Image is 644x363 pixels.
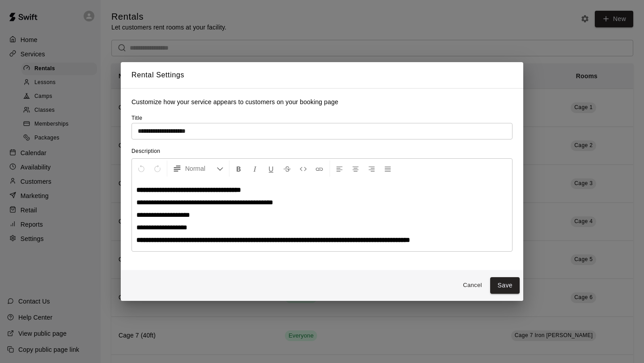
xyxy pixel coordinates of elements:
button: Format Bold [231,160,246,177]
button: Left Align [332,160,347,177]
button: Formatting Options [169,160,227,177]
span: Normal [185,164,216,173]
span: Title [131,115,142,121]
span: Description [131,148,160,154]
button: Justify Align [380,160,395,177]
button: Format Strikethrough [280,160,295,177]
h2: Rental Settings [121,62,523,88]
button: Insert Code [296,160,311,177]
button: Right Align [364,160,379,177]
button: Redo [150,160,165,177]
button: Undo [134,160,149,177]
p: Customize how your service appears to customers on your booking page [131,97,513,106]
button: Save [490,277,520,294]
button: Insert Link [312,160,327,177]
button: Center Align [348,160,363,177]
button: Format Italics [247,160,263,177]
button: Format Underline [263,160,279,177]
button: Cancel [458,279,487,292]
